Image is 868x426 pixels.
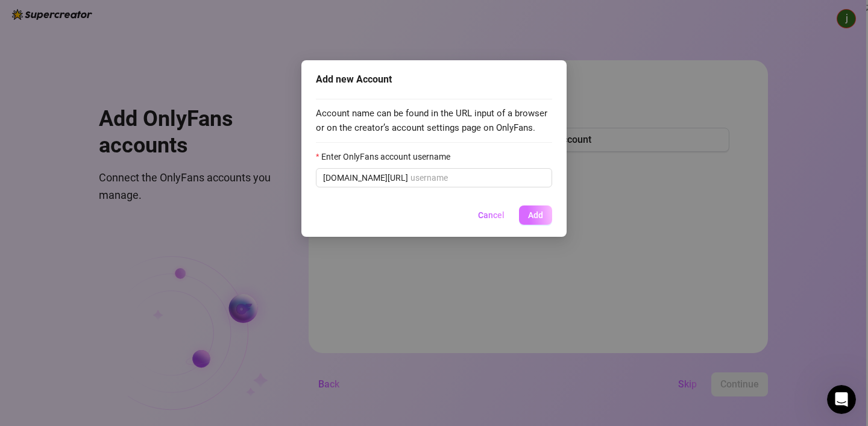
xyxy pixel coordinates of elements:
iframe: Intercom live chat [827,385,856,414]
input: Enter OnlyFans account username [410,171,545,184]
span: Cancel [478,210,505,220]
button: Add [519,205,552,225]
span: [DOMAIN_NAME][URL] [323,171,408,184]
span: Account name can be found in the URL input of a browser or on the creator’s account settings page... [316,107,552,135]
label: Enter OnlyFans account username [316,150,458,163]
button: Cancel [468,205,514,225]
div: Add new Account [316,72,552,87]
span: Add [528,210,543,220]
